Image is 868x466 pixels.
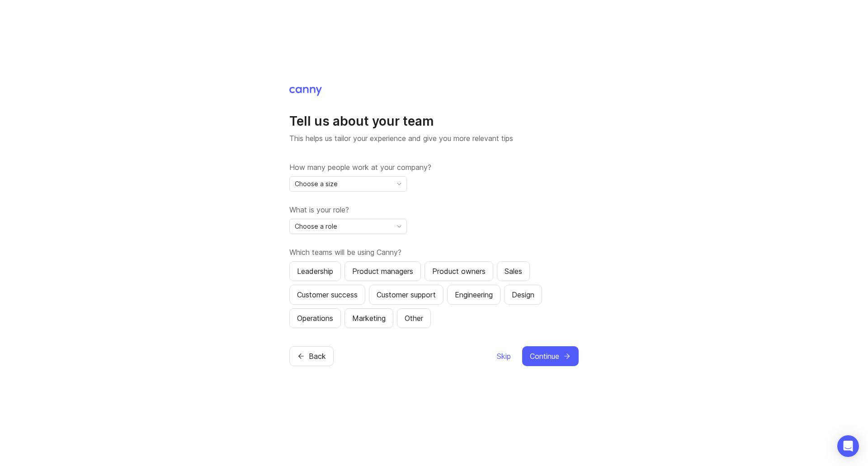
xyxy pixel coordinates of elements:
[289,204,579,215] label: What is your role?
[289,176,407,192] div: toggle menu
[289,346,334,366] button: Back
[837,435,859,457] div: Open Intercom Messenger
[377,289,436,300] div: Customer support
[496,346,511,366] button: Skip
[522,346,579,366] button: Continue
[289,133,579,144] p: This helps us tailor your experience and give you more relevant tips
[352,266,413,277] div: Product managers
[297,289,358,300] div: Customer success
[289,113,579,129] h1: Tell us about your team
[295,221,337,231] span: Choose a role
[397,308,431,328] button: Other
[289,87,322,96] img: Canny Home
[455,289,493,300] div: Engineering
[289,247,579,258] label: Which teams will be using Canny?
[405,313,423,324] div: Other
[289,162,579,173] label: How many people work at your company?
[530,351,559,362] span: Continue
[289,285,365,305] button: Customer success
[392,180,406,188] svg: toggle icon
[392,223,406,230] svg: toggle icon
[512,289,534,300] div: Design
[295,179,338,189] span: Choose a size
[447,285,500,305] button: Engineering
[425,261,493,281] button: Product owners
[369,285,443,305] button: Customer support
[344,261,421,281] button: Product managers
[497,261,530,281] button: Sales
[297,266,333,277] div: Leadership
[344,308,393,328] button: Marketing
[289,308,341,328] button: Operations
[352,313,386,324] div: Marketing
[289,261,341,281] button: Leadership
[497,351,511,362] span: Skip
[504,285,542,305] button: Design
[309,351,326,362] span: Back
[505,266,522,277] div: Sales
[289,219,407,234] div: toggle menu
[297,313,333,324] div: Operations
[432,266,486,277] div: Product owners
